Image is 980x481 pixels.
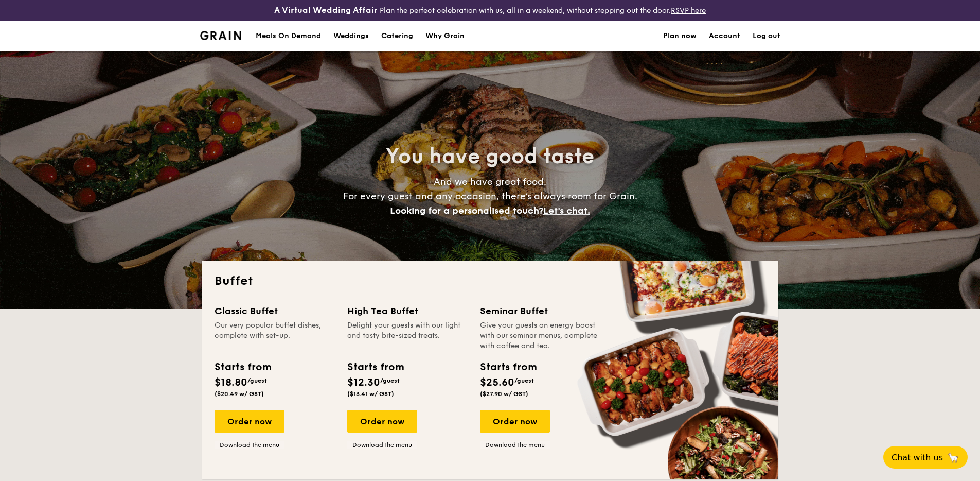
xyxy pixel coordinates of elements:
div: Give your guests an energy boost with our seminar menus, complete with coffee and tea. [480,320,600,351]
a: Meals On Demand [250,21,327,51]
div: Meals On Demand [256,21,321,51]
span: Looking for a personalised touch? [390,205,543,216]
a: Plan now [663,21,697,51]
span: ($27.90 w/ GST) [480,390,528,398]
span: /guest [514,377,534,384]
h2: Buffet [215,273,766,289]
div: Starts from [215,359,271,375]
div: Plan the perfect celebration with us, all in a weekend, without stepping out the door. [194,4,787,16]
div: Starts from [347,359,403,375]
div: High Tea Buffet [347,304,468,318]
div: Starts from [480,359,536,375]
span: ($20.49 w/ GST) [215,390,264,398]
div: Our very popular buffet dishes, complete with set-up. [215,320,335,351]
span: /guest [247,377,267,384]
a: RSVP here [671,6,706,15]
span: Chat with us [892,453,943,462]
div: Order now [347,410,417,433]
a: Download the menu [480,441,550,449]
span: 🦙 [947,452,959,463]
div: Delight your guests with our light and tasty bite-sized treats. [347,320,468,351]
div: Classic Buffet [215,304,335,318]
a: Download the menu [347,441,417,449]
a: Account [709,21,740,51]
div: Seminar Buffet [480,304,600,318]
div: Why Grain [425,21,465,51]
div: Weddings [333,21,369,51]
div: Order now [480,410,550,433]
div: Order now [215,410,284,433]
a: Download the menu [215,441,284,449]
img: Grain [200,31,242,40]
span: /guest [380,377,400,384]
span: $12.30 [347,376,380,389]
span: $25.60 [480,376,514,389]
a: Log out [753,21,780,51]
a: Weddings [327,21,375,51]
span: $18.80 [215,376,247,389]
span: Let's chat. [543,205,590,216]
span: You have good taste [386,144,594,169]
a: Logotype [200,31,242,40]
a: Catering [375,21,419,51]
a: Why Grain [419,21,471,51]
span: And we have great food. For every guest and any occasion, there’s always room for Grain. [343,176,637,216]
button: Chat with us🦙 [883,446,968,469]
h1: Catering [381,21,413,51]
h4: A Virtual Wedding Affair [274,4,378,16]
span: ($13.41 w/ GST) [347,390,394,398]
